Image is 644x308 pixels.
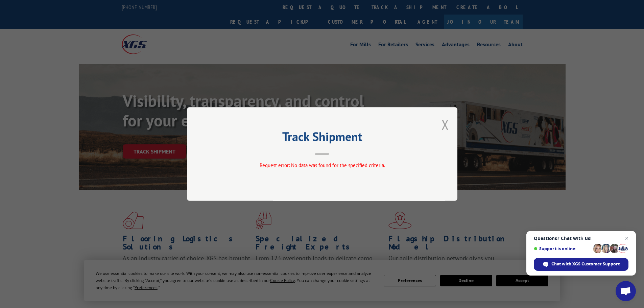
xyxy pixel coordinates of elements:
a: Open chat [616,281,636,301]
h2: Track Shipment [221,132,424,145]
span: Questions? Chat with us! [534,236,628,241]
span: Chat with XGS Customer Support [534,258,628,271]
button: Close modal [442,116,449,134]
span: Chat with XGS Customer Support [551,261,620,267]
span: Request error: No data was found for the specified criteria. [259,162,385,168]
span: Support is online [534,246,591,251]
